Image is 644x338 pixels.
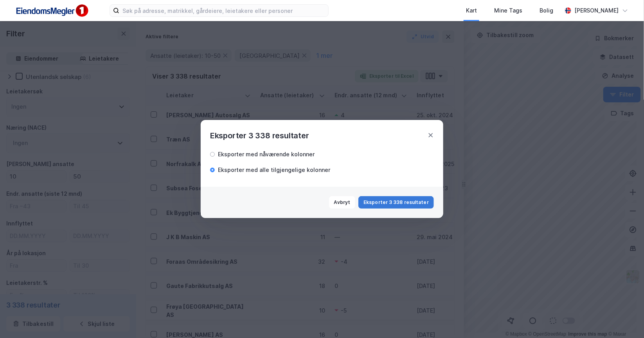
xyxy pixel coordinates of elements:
div: Eksporter med nåværende kolonner [218,150,315,159]
div: Eksporter 3 338 resultater [210,129,309,142]
div: Mine Tags [494,6,522,15]
input: Søk på adresse, matrikkel, gårdeiere, leietakere eller personer [119,5,328,16]
div: [PERSON_NAME] [574,6,619,15]
img: F4PB6Px+NJ5v8B7XTbfpPpyloAAAAASUVORK5CYII= [13,2,91,20]
button: Avbryt [329,196,356,209]
div: Eksporter med alle tilgjengelige kolonner [218,165,330,175]
div: Bolig [540,6,553,15]
button: Eksporter 3 338 resultater [358,196,434,209]
div: Kart [466,6,477,15]
iframe: Chat Widget [605,300,644,338]
div: Kontrollprogram for chat [605,300,644,338]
